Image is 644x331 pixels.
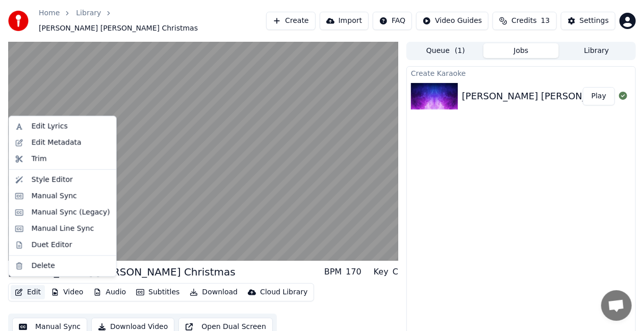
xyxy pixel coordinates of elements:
div: Edit Metadata [32,137,82,148]
div: 170 [346,266,362,278]
button: Edit [11,285,45,299]
div: BPM [324,266,342,278]
button: Import [320,12,369,30]
div: Style Editor [32,175,73,185]
button: Settings [561,12,615,30]
span: [PERSON_NAME] [PERSON_NAME] Christmas [39,23,198,34]
button: Video [47,285,87,299]
div: Manual Line Sync [32,224,94,234]
div: Create Karaoke [407,67,635,79]
span: 13 [541,16,550,26]
span: Credits [511,16,536,26]
div: Key [374,266,389,278]
img: youka [8,11,29,31]
div: Edit Lyrics [32,121,68,131]
div: Delete [32,261,55,271]
span: ( 1 ) [455,46,465,56]
div: [PERSON_NAME] [PERSON_NAME] Christmas [8,265,236,279]
div: Open chat [601,290,632,321]
div: Manual Sync [32,191,77,201]
button: Download [186,285,242,299]
button: Audio [89,285,130,299]
a: Home [39,8,60,18]
button: Play [583,87,615,105]
button: Create [266,12,316,30]
a: Library [76,8,101,18]
div: Duet Editor [32,240,72,250]
button: Video Guides [416,12,488,30]
button: Queue [408,43,483,58]
div: Manual Sync (Legacy) [32,207,110,217]
div: C [393,266,398,278]
button: Subtitles [132,285,184,299]
button: Credits13 [493,12,556,30]
div: Trim [32,154,47,164]
div: Settings [580,16,609,26]
div: Cloud Library [260,287,307,297]
button: Library [559,43,634,58]
button: FAQ [373,12,412,30]
button: Jobs [483,43,559,58]
nav: breadcrumb [39,8,266,34]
